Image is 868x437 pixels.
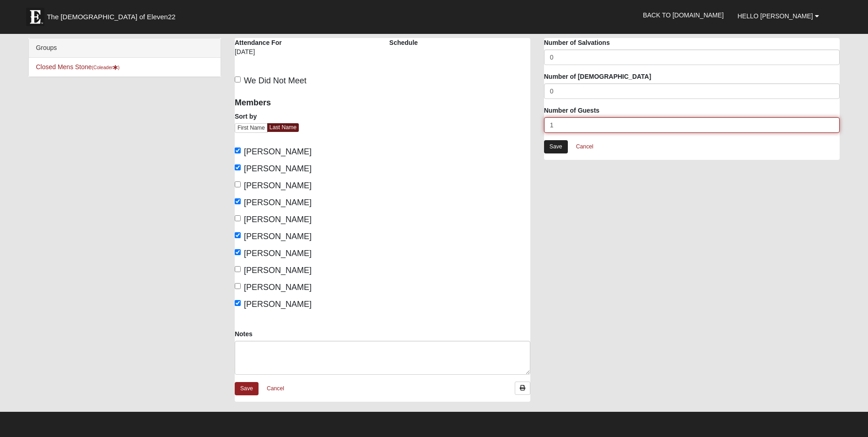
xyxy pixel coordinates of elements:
[235,164,241,170] input: [PERSON_NAME]
[544,106,599,115] label: Number of Guests
[235,112,257,121] label: Sort by
[235,382,259,395] a: Save
[235,249,241,255] input: [PERSON_NAME]
[544,140,568,153] a: Save
[22,3,205,26] a: The [DEMOGRAPHIC_DATA] of Eleven22
[244,232,312,241] span: [PERSON_NAME]
[244,181,312,190] span: [PERSON_NAME]
[29,38,221,58] div: Groups
[244,164,312,173] span: [PERSON_NAME]
[244,147,312,156] span: [PERSON_NAME]
[235,300,241,306] input: [PERSON_NAME]
[235,232,241,238] input: [PERSON_NAME]
[235,266,241,272] input: [PERSON_NAME]
[738,12,813,20] span: Hello [PERSON_NAME]
[36,63,119,71] a: Closed Mens Stone(Coleader)
[244,283,312,292] span: [PERSON_NAME]
[244,249,312,258] span: [PERSON_NAME]
[636,4,731,27] a: Back to [DOMAIN_NAME]
[235,47,298,63] div: [DATE]
[731,5,826,27] a: Hello [PERSON_NAME]
[570,140,599,154] a: Cancel
[515,382,530,395] a: Print Attendance Roster
[267,123,299,132] a: Last Name
[235,181,241,187] input: [PERSON_NAME]
[244,266,312,275] span: [PERSON_NAME]
[261,382,290,396] a: Cancel
[47,12,175,22] span: The [DEMOGRAPHIC_DATA] of Eleven22
[244,215,312,224] span: [PERSON_NAME]
[244,76,307,85] span: We Did Not Meet
[235,123,268,133] a: First Name
[26,8,44,26] img: Eleven22 logo
[235,283,241,289] input: [PERSON_NAME]
[235,198,241,204] input: [PERSON_NAME]
[92,65,120,70] small: (Coleader )
[235,147,241,153] input: [PERSON_NAME]
[235,98,376,108] h4: Members
[235,329,253,339] label: Notes
[235,215,241,221] input: [PERSON_NAME]
[544,38,610,47] label: Number of Salvations
[389,38,418,47] label: Schedule
[544,72,651,81] label: Number of [DEMOGRAPHIC_DATA]
[244,300,312,309] span: [PERSON_NAME]
[235,76,241,82] input: We Did Not Meet
[235,38,282,47] label: Attendance For
[244,198,312,207] span: [PERSON_NAME]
